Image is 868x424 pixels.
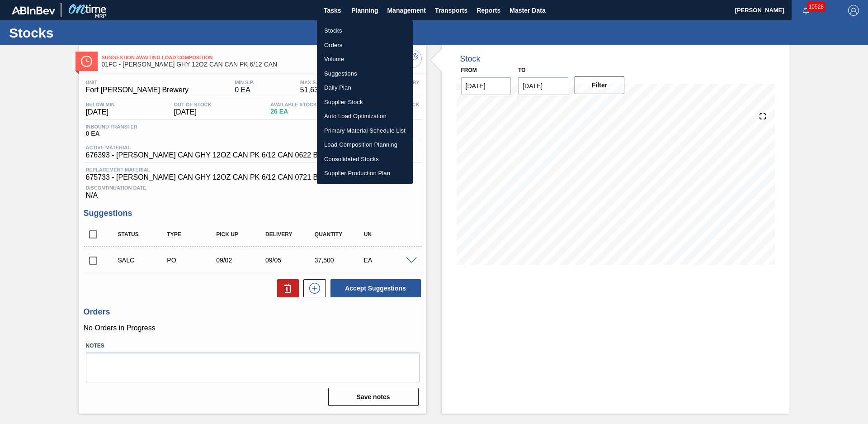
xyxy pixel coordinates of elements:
a: Load Composition Planning [317,138,413,152]
a: Suggestions [317,67,413,81]
a: Consolidated Stocks [317,152,413,167]
a: Orders [317,38,413,52]
a: Volume [317,52,413,67]
a: Auto Load Optimization [317,109,413,124]
a: Stocks [317,24,413,38]
a: Supplier Stock [317,95,413,110]
a: Primary Material Schedule List [317,124,413,138]
a: Daily Plan [317,81,413,95]
a: Supplier Production Plan [317,166,413,181]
